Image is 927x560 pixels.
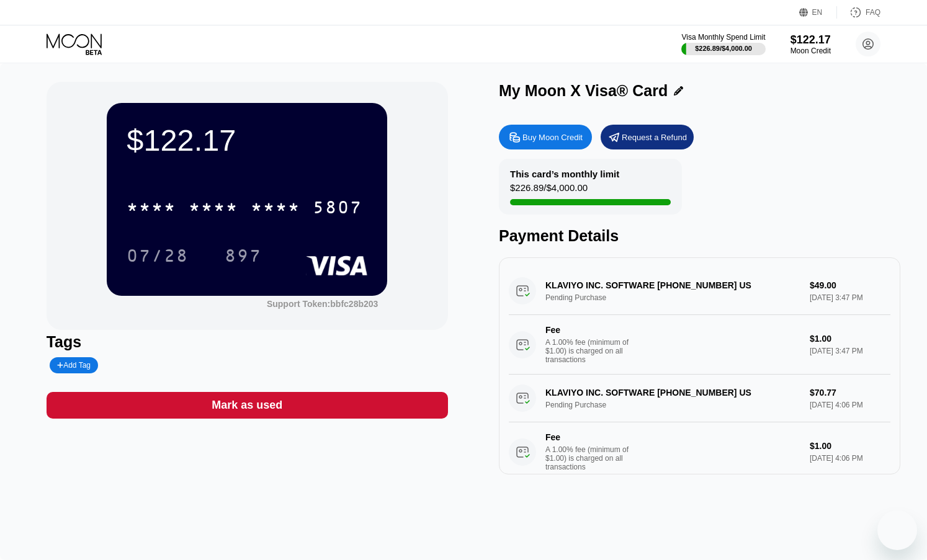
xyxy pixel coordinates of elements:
[695,45,752,52] div: $226.89 / $4,000.00
[267,299,378,309] div: Support Token:bbfc28b203
[499,82,668,100] div: My Moon X Visa® Card
[215,240,271,271] div: 897
[499,125,592,149] div: Buy Moon Credit
[601,125,694,149] div: Request a Refund
[127,247,189,267] div: 07/28
[681,33,765,42] div: Visa Monthly Spend Limit
[510,182,588,199] div: $226.89 / $4,000.00
[837,6,880,19] div: FAQ
[545,325,632,335] div: Fee
[225,247,262,267] div: 897
[509,315,890,375] div: FeeA 1.00% fee (minimum of $1.00) is charged on all transactions$1.00[DATE] 3:47 PM
[622,132,687,143] div: Request a Refund
[117,240,198,271] div: 07/28
[866,8,880,17] div: FAQ
[499,227,900,245] div: Payment Details
[810,441,890,451] div: $1.00
[790,47,831,55] div: Moon Credit
[509,422,890,482] div: FeeA 1.00% fee (minimum of $1.00) is charged on all transactions$1.00[DATE] 4:06 PM
[267,299,378,309] div: Support Token: bbfc28b203
[212,398,282,412] div: Mark as used
[790,33,831,55] div: $122.17Moon Credit
[799,6,837,19] div: EN
[47,333,448,351] div: Tags
[812,8,823,17] div: EN
[127,123,367,158] div: $122.17
[313,199,362,219] div: 5807
[545,432,632,442] div: Fee
[57,361,91,370] div: Add Tag
[545,338,638,364] div: A 1.00% fee (minimum of $1.00) is charged on all transactions
[50,357,98,373] div: Add Tag
[681,33,765,55] div: Visa Monthly Spend Limit$226.89/$4,000.00
[810,454,890,463] div: [DATE] 4:06 PM
[510,169,619,179] div: This card’s monthly limit
[47,392,448,419] div: Mark as used
[810,334,890,344] div: $1.00
[790,33,831,47] div: $122.17
[522,132,583,143] div: Buy Moon Credit
[877,510,917,550] iframe: 启动消息传送窗口的按钮
[810,347,890,355] div: [DATE] 3:47 PM
[545,445,638,471] div: A 1.00% fee (minimum of $1.00) is charged on all transactions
